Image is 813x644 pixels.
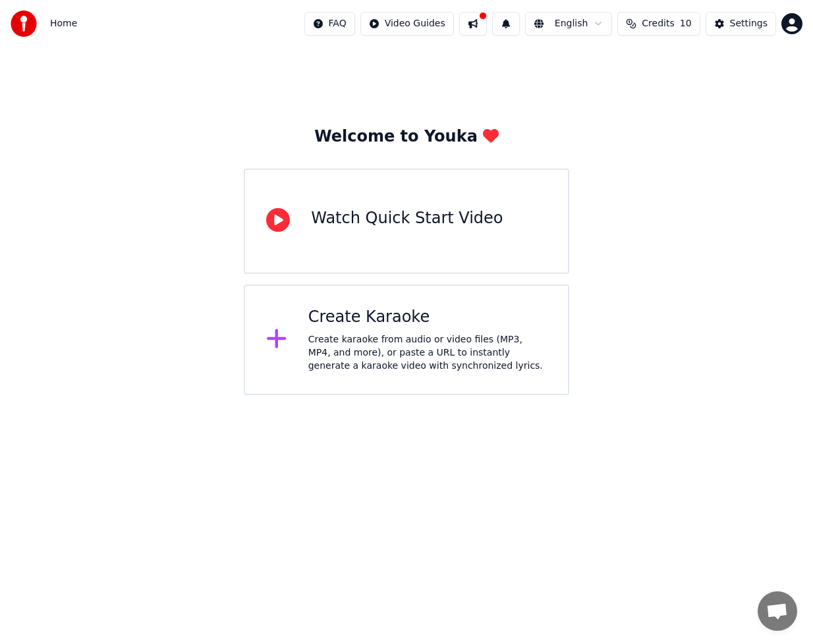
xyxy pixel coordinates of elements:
[360,12,454,36] button: Video Guides
[706,12,776,36] button: Settings
[314,126,499,148] div: Welcome to Youka
[758,591,797,631] div: Open chat
[304,12,355,36] button: FAQ
[50,17,77,30] nav: breadcrumb
[308,333,547,373] div: Create karaoke from audio or video files (MP3, MP4, and more), or paste a URL to instantly genera...
[642,17,674,30] span: Credits
[11,11,37,37] img: youka
[50,17,77,30] span: Home
[308,307,547,328] div: Create Karaoke
[730,17,768,30] div: Settings
[617,12,700,36] button: Credits10
[680,17,692,30] span: 10
[311,208,503,229] div: Watch Quick Start Video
